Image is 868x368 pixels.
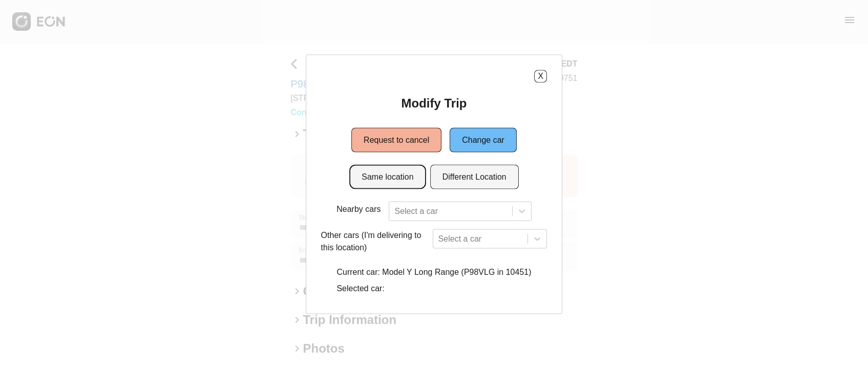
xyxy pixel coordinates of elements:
[401,95,467,111] h2: Modify Trip
[336,203,380,215] p: Nearby cars
[351,127,441,152] button: Request to cancel
[336,266,531,278] p: Current car: Model Y Long Range (P98VLG in 10451)
[450,127,517,152] button: Change car
[430,164,519,189] button: Different Location
[534,70,547,82] button: X
[336,282,531,294] p: Selected car:
[349,164,426,189] button: Same location
[321,229,429,253] p: Other cars (I'm delivering to this location)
